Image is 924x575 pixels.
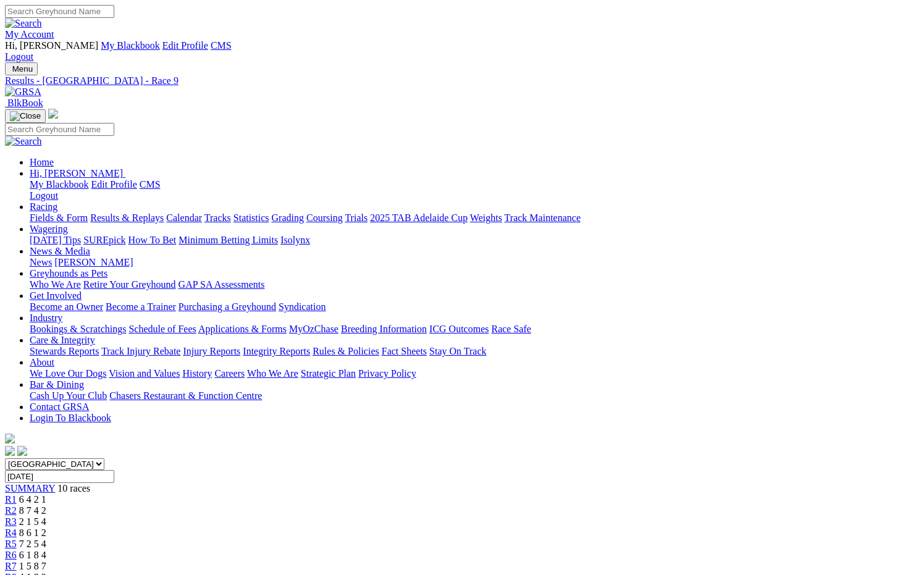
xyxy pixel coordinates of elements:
[30,268,107,279] a: Greyhounds as Pets
[272,212,304,223] a: Grading
[30,357,54,367] a: About
[5,62,38,75] button: Toggle navigation
[247,368,298,379] a: Who We Are
[370,212,468,223] a: 2025 TAB Adelaide Cup
[30,290,82,301] a: Get Involved
[30,335,95,345] a: Care & Integrity
[30,201,57,212] a: Racing
[19,550,46,560] span: 6 1 8 4
[17,446,27,456] img: twitter.svg
[30,224,68,234] a: Wagering
[214,368,245,379] a: Careers
[5,539,17,549] a: R5
[5,29,54,40] a: My Account
[5,109,46,123] button: Toggle navigation
[30,257,919,268] div: News & Media
[101,346,180,356] a: Track Injury Rebate
[491,324,531,334] a: Race Safe
[19,516,46,527] span: 2 1 5 4
[128,324,196,334] a: Schedule of Fees
[5,527,17,538] span: R4
[128,235,177,245] a: How To Bet
[382,346,427,356] a: Fact Sheets
[5,5,114,18] input: Search
[182,368,212,379] a: History
[5,494,17,505] span: R1
[7,98,43,108] span: BlkBook
[19,527,46,538] span: 8 6 1 2
[109,390,262,401] a: Chasers Restaurant & Function Centre
[30,157,54,167] a: Home
[30,179,89,190] a: My Blackbook
[5,446,15,456] img: facebook.svg
[30,246,90,256] a: News & Media
[10,111,41,121] img: Close
[5,136,42,147] img: Search
[30,301,919,313] div: Get Involved
[166,212,202,223] a: Calendar
[30,346,99,356] a: Stewards Reports
[30,324,919,335] div: Industry
[429,324,489,334] a: ICG Outcomes
[289,324,338,334] a: MyOzChase
[5,434,15,443] img: logo-grsa-white.png
[30,401,89,412] a: Contact GRSA
[30,168,123,178] span: Hi, [PERSON_NAME]
[106,301,176,312] a: Become a Trainer
[301,368,356,379] a: Strategic Plan
[48,109,58,119] img: logo-grsa-white.png
[83,235,125,245] a: SUREpick
[30,368,106,379] a: We Love Our Dogs
[19,539,46,549] span: 7 2 5 4
[306,212,343,223] a: Coursing
[345,212,367,223] a: Trials
[5,516,17,527] a: R3
[30,346,919,357] div: Care & Integrity
[91,179,137,190] a: Edit Profile
[280,235,310,245] a: Isolynx
[5,505,17,516] span: R2
[5,123,114,136] input: Search
[5,470,114,483] input: Select date
[19,561,46,571] span: 1 5 8 7
[5,550,17,560] a: R6
[30,168,125,178] a: Hi, [PERSON_NAME]
[90,212,164,223] a: Results & Replays
[30,212,919,224] div: Racing
[30,190,58,201] a: Logout
[183,346,240,356] a: Injury Reports
[109,368,180,379] a: Vision and Values
[5,18,42,29] img: Search
[30,235,81,245] a: [DATE] Tips
[30,279,81,290] a: Who We Are
[30,313,62,323] a: Industry
[12,64,33,73] span: Menu
[178,301,276,312] a: Purchasing a Greyhound
[5,75,919,86] a: Results - [GEOGRAPHIC_DATA] - Race 9
[162,40,208,51] a: Edit Profile
[358,368,416,379] a: Privacy Policy
[198,324,287,334] a: Applications & Forms
[30,235,919,246] div: Wagering
[5,40,919,62] div: My Account
[341,324,427,334] a: Breeding Information
[5,483,55,493] a: SUMMARY
[30,324,126,334] a: Bookings & Scratchings
[30,390,919,401] div: Bar & Dining
[30,279,919,290] div: Greyhounds as Pets
[30,379,84,390] a: Bar & Dining
[5,86,41,98] img: GRSA
[30,368,919,379] div: About
[30,413,111,423] a: Login To Blackbook
[19,505,46,516] span: 8 7 4 2
[211,40,232,51] a: CMS
[5,561,17,571] a: R7
[429,346,486,356] a: Stay On Track
[313,346,379,356] a: Rules & Policies
[140,179,161,190] a: CMS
